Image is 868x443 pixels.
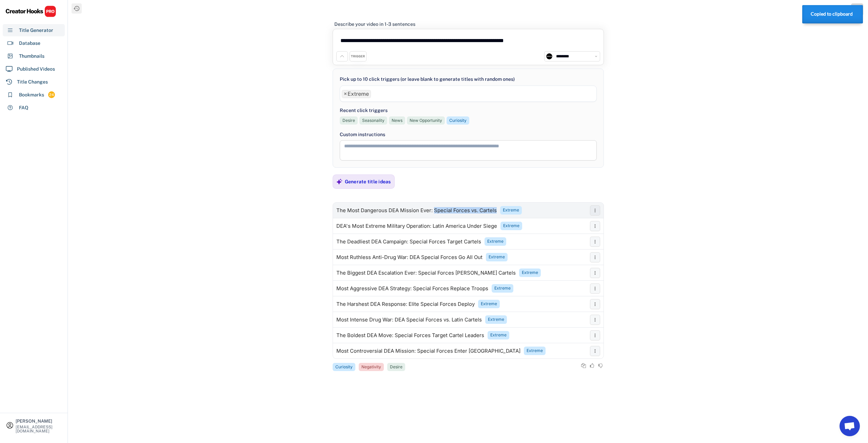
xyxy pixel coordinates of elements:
div: Negativity [361,364,381,370]
div: The Biggest DEA Escalation Ever: Special Forces [PERSON_NAME] Cartels [336,270,516,276]
div: Extreme [487,239,504,244]
img: CHPRO%20Logo.svg [5,5,56,17]
div: Most Ruthless Anti-Drug War: DEA Special Forces Go All Out [336,255,482,260]
strong: Copied to clipboard [811,11,853,17]
div: Extreme [490,332,507,338]
div: 24 [48,92,55,98]
div: New Opportunity [410,118,442,124]
div: Published Videos [17,66,55,73]
div: Desire [342,118,355,124]
div: TRIGGER [351,54,365,59]
div: Title Generator [19,27,53,34]
div: The Boldest DEA Move: Special Forces Target Cartel Leaders [336,333,484,338]
div: Generate title ideas [345,179,391,185]
div: DEA's Most Extreme Military Operation: Latin America Under Siege [336,223,497,229]
div: Desire [390,364,402,370]
div: Most Intense Drug War: DEA Special Forces vs. Latin Cartels [336,317,482,322]
div: Extreme [481,301,497,307]
div: FAQ [19,104,28,111]
li: Extreme [342,90,371,98]
img: channels4_profile.jpg [546,53,552,59]
a: Open chat [840,416,860,436]
div: The Harshest DEA Response: Elite Special Forces Deploy [336,301,475,307]
div: Extreme [489,254,505,260]
div: Curiosity [335,364,353,370]
div: Bookmarks [19,91,44,98]
div: News [392,118,402,124]
div: Recent click triggers [340,107,388,114]
div: Extreme [503,223,519,229]
div: [PERSON_NAME] [16,419,62,423]
div: Custom instructions [340,131,597,138]
div: Extreme [522,270,538,276]
div: Title Changes [17,78,48,86]
div: Extreme [503,207,519,213]
div: Pick up to 10 click triggers (or leave blank to generate titles with random ones) [340,76,515,83]
div: Most Controversial DEA Mission: Special Forces Enter [GEOGRAPHIC_DATA] [336,348,520,354]
div: Extreme [488,317,504,322]
div: The Deadliest DEA Campaign: Special Forces Target Cartels [336,239,481,244]
div: [EMAIL_ADDRESS][DOMAIN_NAME] [16,425,62,433]
div: Database [19,40,40,47]
span: × [344,91,347,97]
div: Thumbnails [19,53,44,60]
div: Seasonality [362,118,384,124]
div: Extreme [527,348,543,354]
div: Describe your video in 1-3 sentences [334,21,415,27]
div: Extreme [494,285,511,291]
div: The Most Dangerous DEA Mission Ever: Special Forces vs. Cartels [336,208,497,213]
div: Most Aggressive DEA Strategy: Special Forces Replace Troops [336,286,488,291]
div: Curiosity [449,118,467,124]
